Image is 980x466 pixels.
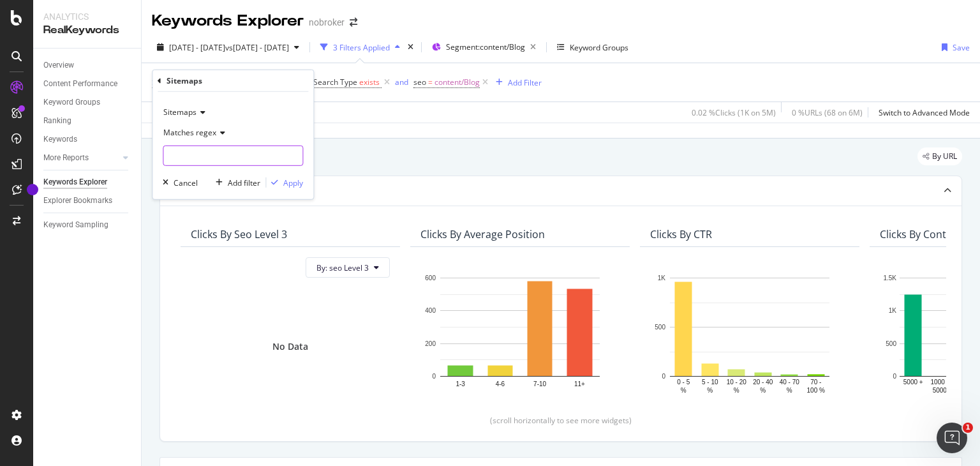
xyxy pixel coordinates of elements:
text: 100 % [807,387,825,394]
text: 5000 [933,387,947,394]
text: % [707,387,713,394]
span: Sitemaps [163,107,197,117]
div: times [405,41,416,54]
div: Clicks By Average Position [420,228,545,241]
span: Segment: content/Blog [446,41,525,52]
div: More Reports [43,151,89,165]
svg: A chart. [420,271,620,395]
a: Keywords [43,133,132,146]
a: Keyword Sampling [43,218,132,232]
text: 5000 + [903,379,923,386]
text: % [734,387,739,394]
div: arrow-right-arrow-left [350,18,357,27]
text: 1K [658,274,666,282]
text: % [760,387,766,394]
div: legacy label [917,147,962,165]
div: Keywords Explorer [152,10,304,32]
div: Keyword Groups [43,96,100,109]
button: Switch to Advanced Mode [873,102,970,123]
div: Add filter [228,177,260,188]
div: Keywords Explorer [43,176,107,189]
text: 1K [889,308,897,315]
span: 1 [963,423,973,433]
span: Matches regex [163,127,216,138]
span: seo [413,77,426,87]
a: Ranking [43,114,132,128]
div: Apply [283,177,303,188]
button: Cancel [158,176,198,189]
text: % [787,387,792,394]
div: (scroll horizontally to see more widgets) [175,415,946,426]
button: 3 Filters Applied [315,37,405,57]
text: 600 [425,274,436,282]
text: 7-10 [533,380,546,387]
text: 0 [893,373,896,380]
text: 0 [432,373,436,380]
button: Add Filter [491,75,542,90]
button: By: seo Level 3 [306,257,390,278]
div: Overview [43,59,74,72]
text: 1000 - [931,379,949,386]
text: 70 - [810,379,821,386]
text: 11+ [574,380,585,387]
text: 1-3 [456,380,465,387]
span: = [428,77,433,87]
text: % [681,387,687,394]
text: 1.5K [883,274,896,282]
div: Sitemaps [167,75,202,86]
div: Clicks By seo Level 3 [191,228,287,241]
div: Clicks By CTR [650,228,712,241]
div: 0 % URLs ( 68 on 6M ) [792,107,863,118]
text: 200 [425,340,436,347]
a: Content Performance [43,77,132,91]
text: 0 - 5 [677,379,690,386]
button: Save [937,37,970,57]
button: Segment:content/Blog [427,37,541,57]
text: 0 [662,373,665,380]
span: By: seo Level 3 [316,262,369,273]
div: No Data [272,340,308,353]
text: 4-6 [496,380,505,387]
a: Explorer Bookmarks [43,194,132,207]
text: 500 [886,340,896,347]
div: RealKeywords [43,23,131,38]
span: content/Blog [434,73,480,91]
span: exists [359,77,380,87]
button: Add filter [211,176,260,189]
div: Keyword Sampling [43,218,108,232]
div: Add Filter [508,77,542,88]
a: Keywords Explorer [43,176,132,189]
div: Explorer Bookmarks [43,194,112,207]
iframe: Intercom live chat [937,423,967,453]
span: [DATE] - [DATE] [169,42,225,53]
div: Ranking [43,114,71,128]
div: 3 Filters Applied [333,42,390,53]
text: 40 - 70 [780,379,800,386]
a: Keyword Groups [43,96,132,109]
div: Keywords [43,133,77,146]
div: 0.02 % Clicks ( 1K on 5M ) [692,107,776,118]
svg: A chart. [650,271,849,395]
text: 20 - 40 [753,379,773,386]
div: Content Performance [43,77,117,91]
div: Save [953,42,970,53]
span: By URL [932,153,957,160]
div: and [395,77,408,87]
text: 500 [655,324,665,331]
div: Switch to Advanced Mode [879,107,970,118]
text: 5 - 10 [702,379,718,386]
a: Overview [43,59,132,72]
span: Search Type [313,77,357,87]
a: More Reports [43,151,119,165]
span: vs [DATE] - [DATE] [225,42,289,53]
text: 400 [425,308,436,315]
button: Keyword Groups [552,37,634,57]
text: 10 - 20 [727,379,747,386]
div: Keyword Groups [570,42,628,53]
button: [DATE] - [DATE]vs[DATE] - [DATE] [152,37,304,57]
div: nobroker [309,16,345,29]
div: Tooltip anchor [27,184,38,195]
button: and [395,76,408,88]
